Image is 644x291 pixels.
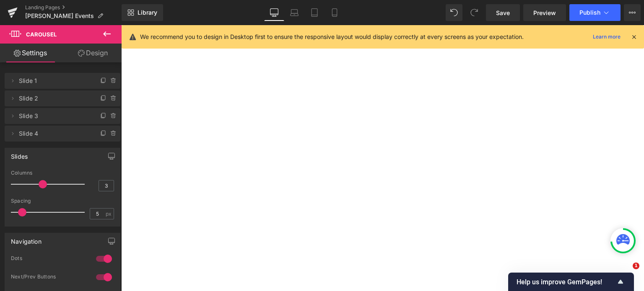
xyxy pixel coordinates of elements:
a: Design [62,44,123,62]
div: Navigation [11,233,42,245]
div: Dots [11,255,88,264]
div: Spacing [11,198,114,204]
span: Slide 2 [19,90,89,106]
span: Help us improve GemPages! [517,278,615,286]
iframe: Intercom live chat [615,263,636,283]
a: Learn more [589,32,624,42]
span: Publish [579,9,600,16]
span: Slide 3 [19,108,89,124]
span: [PERSON_NAME] Events [25,13,94,19]
span: Slide 1 [19,73,89,89]
span: Library [138,9,157,16]
a: Preview [523,4,566,21]
p: We recommend you to design in Desktop first to ensure the responsive layout would display correct... [140,32,524,41]
span: Carousel [26,31,57,38]
button: Redo [466,4,483,21]
button: More [624,4,641,21]
a: Landing Pages [25,4,122,11]
div: Next/Prev Buttons [11,273,88,282]
a: New Library [122,4,163,21]
button: Show survey - Help us improve GemPages! [517,277,626,287]
div: Slides [11,148,28,160]
span: Save [496,8,510,17]
span: 1 [633,263,639,269]
button: Undo [446,4,462,21]
a: Mobile [325,4,345,21]
a: Desktop [264,4,284,21]
span: Slide 4 [19,126,89,142]
span: px [106,211,113,216]
a: Laptop [284,4,304,21]
a: Tablet [304,4,325,21]
button: Publish [569,4,621,21]
div: Columns [11,170,114,176]
span: Preview [533,8,556,17]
